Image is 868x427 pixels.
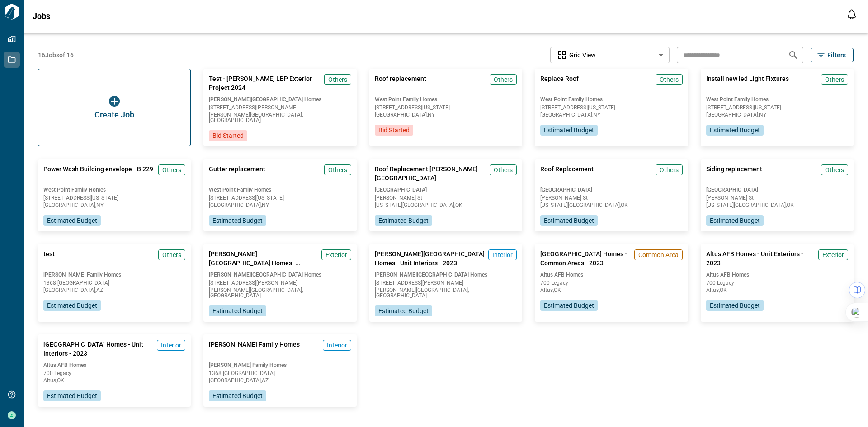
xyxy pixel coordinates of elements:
[328,165,347,174] span: Others
[43,371,185,376] span: 700 Legacy
[212,306,263,315] span: Estimated Budget
[209,202,351,208] span: [GEOGRAPHIC_DATA] , NY
[540,287,682,293] span: Altus , OK
[660,75,679,84] span: Others
[43,202,185,208] span: [GEOGRAPHIC_DATA] , NY
[540,249,630,267] span: [GEOGRAPHIC_DATA] Homes - Common Areas - 2023
[209,361,351,369] span: [PERSON_NAME] Family Homes
[638,250,679,259] span: Common Area
[540,105,682,110] span: [STREET_ADDRESS][US_STATE]
[47,216,97,225] span: Estimated Budget
[544,216,594,225] span: Estimated Budget
[43,340,153,358] span: [GEOGRAPHIC_DATA] Homes - Unit Interiors - 2023
[825,165,844,174] span: Others
[94,110,134,119] span: Create Job
[161,341,181,350] span: Interior
[43,378,185,383] span: Altus , OK
[540,202,682,208] span: [US_STATE][GEOGRAPHIC_DATA] , OK
[327,341,347,350] span: Interior
[710,216,760,225] span: Estimated Budget
[375,271,517,278] span: [PERSON_NAME][GEOGRAPHIC_DATA] Homes
[494,165,513,174] span: Others
[375,186,517,193] span: [GEOGRAPHIC_DATA]
[38,51,74,60] span: 16 Jobs of 16
[540,164,594,183] span: Roof Replacement
[706,287,848,293] span: Altus , OK
[494,75,513,84] span: Others
[540,96,682,103] span: West Point Family Homes
[492,250,513,259] span: Interior
[827,51,846,60] span: Filters
[209,96,351,103] span: [PERSON_NAME][GEOGRAPHIC_DATA] Homes
[375,96,517,103] span: West Point Family Homes
[209,280,351,286] span: [STREET_ADDRESS][PERSON_NAME]
[43,271,185,278] span: [PERSON_NAME] Family Homes
[375,74,426,92] span: Roof replacement
[212,216,263,225] span: Estimated Budget
[825,75,844,84] span: Others
[375,202,517,208] span: [US_STATE][GEOGRAPHIC_DATA] , OK
[784,46,802,64] button: Search jobs
[162,165,181,174] span: Others
[375,164,486,183] span: Roof Replacement [PERSON_NAME][GEOGRAPHIC_DATA]
[43,164,153,183] span: Power Wash Building envelope - B 229
[209,195,351,201] span: [STREET_ADDRESS][US_STATE]
[43,361,185,369] span: Altus AFB Homes
[43,186,185,193] span: West Point Family Homes
[375,112,517,117] span: [GEOGRAPHIC_DATA] , NY
[706,186,848,193] span: [GEOGRAPHIC_DATA]
[706,202,848,208] span: [US_STATE][GEOGRAPHIC_DATA] , OK
[375,195,517,201] span: [PERSON_NAME] St
[43,280,185,286] span: 1368 [GEOGRAPHIC_DATA]
[212,391,263,400] span: Estimated Budget
[540,195,682,201] span: [PERSON_NAME] St
[209,112,351,123] span: [PERSON_NAME][GEOGRAPHIC_DATA] , [GEOGRAPHIC_DATA]
[209,164,265,183] span: Gutter replacement
[43,195,185,201] span: [STREET_ADDRESS][US_STATE]
[544,126,594,135] span: Estimated Budget
[540,271,682,278] span: Altus AFB Homes
[43,249,55,267] span: test
[209,340,300,358] span: [PERSON_NAME] Family Homes
[540,186,682,193] span: [GEOGRAPHIC_DATA]
[378,126,410,135] span: Bid Started
[209,105,351,110] span: [STREET_ADDRESS][PERSON_NAME]
[378,306,429,315] span: Estimated Budget
[375,287,517,298] span: [PERSON_NAME][GEOGRAPHIC_DATA] , [GEOGRAPHIC_DATA]
[706,74,789,92] span: Install new led Light Fixtures
[811,48,854,62] button: Filters
[47,391,97,400] span: Estimated Budget
[706,96,848,103] span: West Point Family Homes
[706,105,848,110] span: [STREET_ADDRESS][US_STATE]
[375,105,517,110] span: [STREET_ADDRESS][US_STATE]
[844,7,859,22] button: Open notification feed
[375,249,485,267] span: [PERSON_NAME][GEOGRAPHIC_DATA] Homes - Unit Interiors - 2023
[706,280,848,286] span: 700 Legacy
[209,271,351,278] span: [PERSON_NAME][GEOGRAPHIC_DATA] Homes
[540,112,682,117] span: [GEOGRAPHIC_DATA] , NY
[209,186,351,193] span: West Point Family Homes
[209,287,351,298] span: [PERSON_NAME][GEOGRAPHIC_DATA] , [GEOGRAPHIC_DATA]
[209,74,320,92] span: Test - [PERSON_NAME] LBP Exterior Project 2024
[660,165,679,174] span: Others
[544,301,594,310] span: Estimated Budget
[328,75,347,84] span: Others
[162,250,181,259] span: Others
[209,378,351,383] span: [GEOGRAPHIC_DATA] , AZ
[550,46,670,65] div: Without label
[47,301,97,310] span: Estimated Budget
[33,12,50,21] span: Jobs
[325,250,347,259] span: Exterior
[710,301,760,310] span: Estimated Budget
[209,249,317,267] span: [PERSON_NAME][GEOGRAPHIC_DATA] Homes - Exteriors - 2023
[43,287,185,293] span: [GEOGRAPHIC_DATA] , AZ
[378,216,429,225] span: Estimated Budget
[375,280,517,286] span: [STREET_ADDRESS][PERSON_NAME]
[569,51,596,60] span: Grid View
[540,280,682,286] span: 700 Legacy
[209,371,351,376] span: 1368 [GEOGRAPHIC_DATA]
[212,131,244,140] span: Bid Started
[822,250,844,259] span: Exterior
[109,96,120,107] img: icon button
[706,195,848,201] span: [PERSON_NAME] St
